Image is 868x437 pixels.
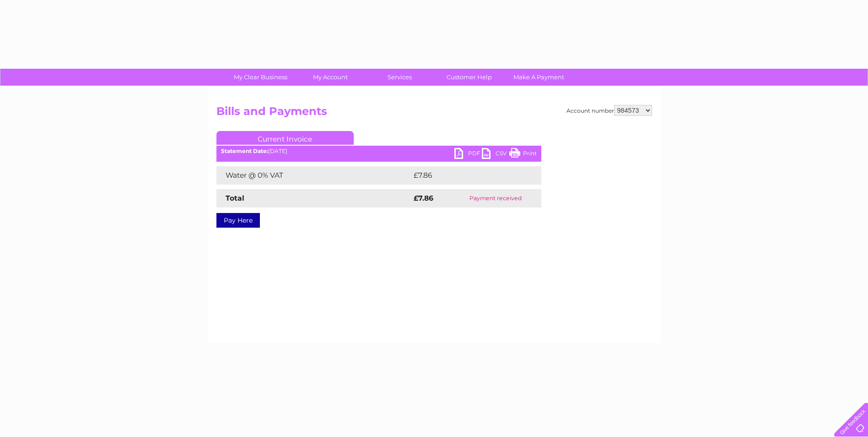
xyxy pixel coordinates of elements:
div: [DATE] [216,148,541,154]
strong: £7.86 [414,194,433,202]
td: Water @ 0% VAT [216,166,411,185]
a: Print [509,148,537,161]
a: Pay Here [216,213,260,228]
h2: Bills and Payments [216,105,652,122]
a: PDF [454,148,482,161]
a: My Clear Business [223,69,298,86]
a: CSV [482,148,509,161]
strong: Total [226,194,244,202]
div: Account number [566,105,652,116]
b: Statement Date: [221,147,268,154]
a: Make A Payment [501,69,577,86]
td: £7.86 [411,166,520,185]
a: Current Invoice [216,131,354,145]
td: Payment received [450,189,541,208]
a: Services [362,69,437,86]
a: Customer Help [431,69,507,86]
a: My Account [292,69,368,86]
